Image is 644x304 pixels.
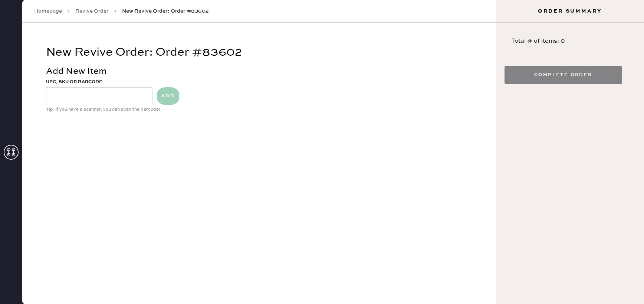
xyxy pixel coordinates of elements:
span: New Revive Order: Order #83602 [122,7,208,15]
h2: New Revive Order: Order #83602 [46,46,242,58]
span: Add New Item [46,67,106,76]
a: Homepage [34,7,62,15]
span: Total # of items: 0 [511,37,565,45]
button: ADD [157,87,179,105]
h3: Order Summary [496,7,644,15]
button: Complete Order [505,66,622,84]
span: UPC, SKU OR BARCODE [46,80,102,84]
a: Revive Order [75,7,109,15]
span: Tip: if you have a scanner, you can scan the barcode! [46,107,160,112]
